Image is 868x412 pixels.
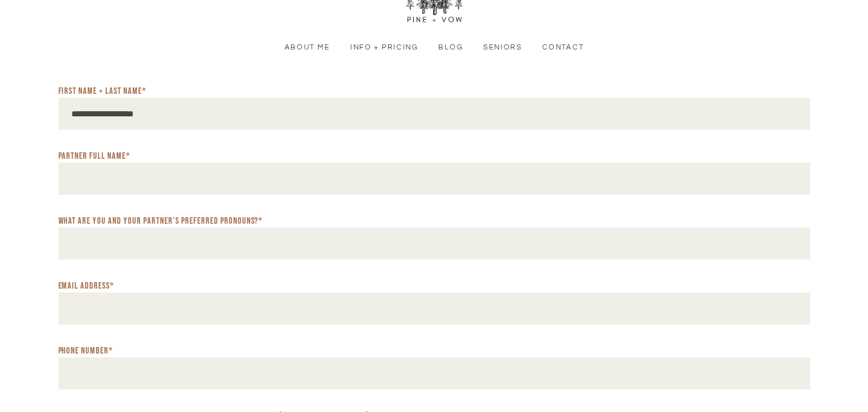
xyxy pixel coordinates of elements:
[58,85,147,97] label: First Name + Last Name
[58,150,131,162] label: Partner Full Name
[58,345,114,357] label: Phone Number
[343,42,425,53] a: Info + Pricing
[278,42,337,53] a: About Me
[432,42,470,53] a: Blog
[58,280,115,292] label: Email address
[476,42,529,53] a: Seniors
[536,42,591,53] a: Contact
[58,215,263,227] label: What are you and your partner's preferred pronouns?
